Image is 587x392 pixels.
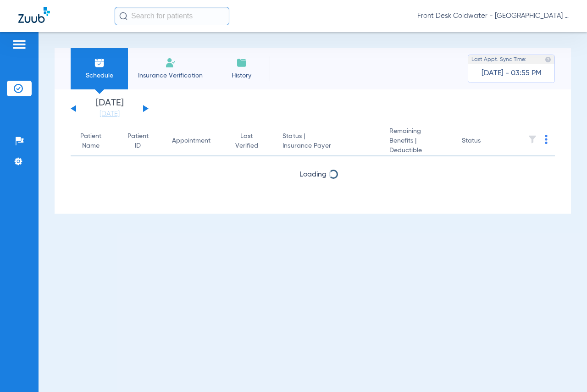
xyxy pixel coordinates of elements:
[234,132,268,151] div: Last Verified
[389,146,447,155] span: Deductible
[119,12,127,20] img: Search Icon
[12,39,27,50] img: hamburger-icon
[18,7,50,23] img: Zuub Logo
[299,171,327,178] span: Loading
[82,99,137,119] li: [DATE]
[545,56,551,63] img: last sync help info
[545,135,548,144] img: group-dot-blue.svg
[471,55,526,64] span: Last Appt. Sync Time:
[220,71,263,80] span: History
[127,132,149,151] div: Patient ID
[127,132,157,151] div: Patient ID
[382,127,454,156] th: Remaining Benefits |
[82,110,137,119] a: [DATE]
[165,57,176,68] img: Manual Insurance Verification
[528,135,537,144] img: filter.svg
[172,136,210,146] div: Appointment
[78,71,121,80] span: Schedule
[78,132,104,151] div: Patient Name
[236,57,247,68] img: History
[282,141,374,151] span: Insurance Payer
[275,127,382,156] th: Status |
[234,132,260,151] div: Last Verified
[454,127,516,156] th: Status
[417,11,569,21] span: Front Desk Coldwater - [GEOGRAPHIC_DATA] | My Community Dental Centers
[172,136,219,146] div: Appointment
[482,69,542,78] span: [DATE] - 03:55 PM
[78,132,112,151] div: Patient Name
[135,71,206,80] span: Insurance Verification
[94,57,105,68] img: Schedule
[115,7,229,25] input: Search for patients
